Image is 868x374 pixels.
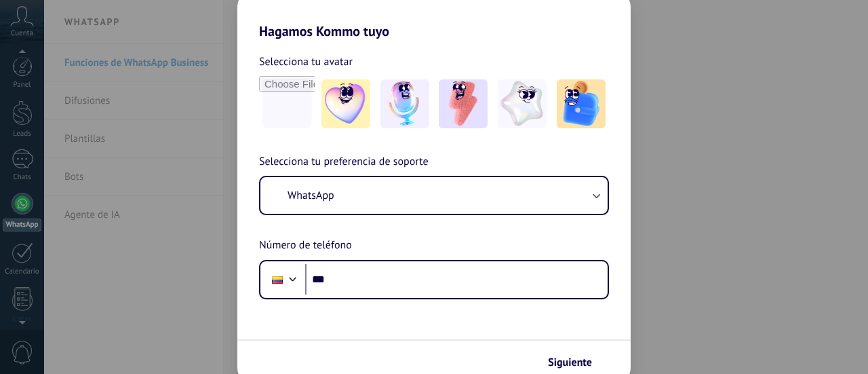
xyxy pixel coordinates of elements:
[542,351,610,374] button: Siguiente
[259,237,352,255] span: Número de teléfono
[288,189,334,202] span: WhatsApp
[259,53,353,71] span: Selecciona tu avatar
[264,265,290,294] div: Colombia: + 57
[548,358,592,367] span: Siguiente
[557,79,606,128] img: -5.jpeg
[498,79,547,128] img: -4.jpeg
[321,79,370,128] img: -1.jpeg
[380,79,429,128] img: -2.jpeg
[439,79,488,128] img: -3.jpeg
[259,153,429,171] span: Selecciona tu preferencia de soporte
[260,177,608,214] button: WhatsApp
